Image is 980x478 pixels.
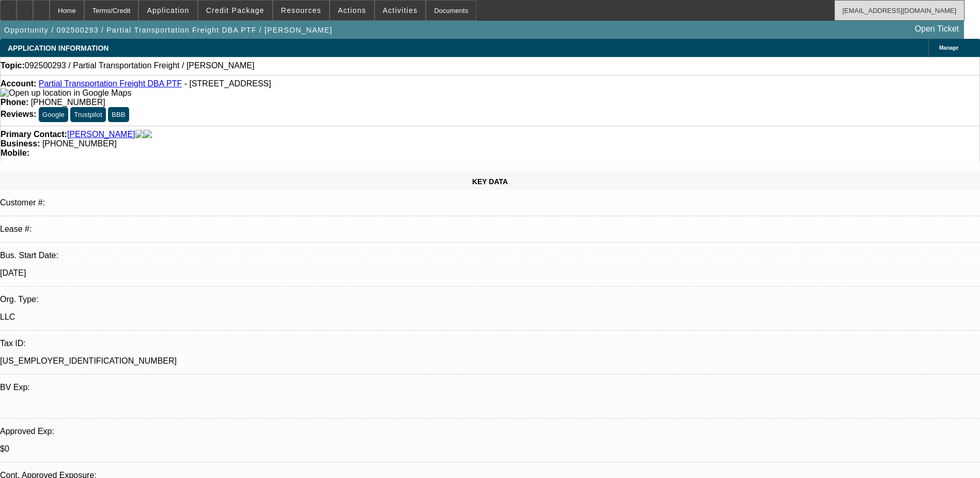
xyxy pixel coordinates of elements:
[144,130,152,139] img: linkedin-icon.png
[911,20,963,38] a: Open Ticket
[1,88,131,98] img: Open up location in Google Maps
[281,6,321,14] span: Resources
[1,61,25,70] strong: Topic:
[147,6,189,14] span: Application
[939,45,958,51] span: Manage
[108,107,129,122] button: BBB
[383,6,418,14] span: Activities
[198,1,272,20] button: Credit Package
[330,1,374,20] button: Actions
[1,110,36,118] strong: Reviews:
[1,130,67,139] strong: Primary Contact:
[1,139,40,148] strong: Business:
[139,1,197,20] button: Application
[39,107,68,122] button: Google
[273,1,329,20] button: Resources
[1,148,29,157] strong: Mobile:
[31,98,105,107] span: [PHONE_NUMBER]
[42,139,117,148] span: [PHONE_NUMBER]
[375,1,426,20] button: Activities
[338,6,366,14] span: Actions
[472,177,508,186] span: KEY DATA
[206,6,265,14] span: Credit Package
[25,61,255,70] span: 092500293 / Partial Transportation Freight / [PERSON_NAME]
[184,79,271,88] span: - [STREET_ADDRESS]
[4,26,332,34] span: Opportunity / 092500293 / Partial Transportation Freight DBA PTF / [PERSON_NAME]
[70,107,105,122] button: Trustpilot
[135,130,144,139] img: facebook-icon.png
[1,79,36,88] strong: Account:
[1,88,131,97] a: View Google Maps
[8,44,108,52] span: APPLICATION INFORMATION
[1,98,28,107] strong: Phone:
[39,79,182,88] a: Partial Transportation Freight DBA PTF
[67,130,135,139] a: [PERSON_NAME]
